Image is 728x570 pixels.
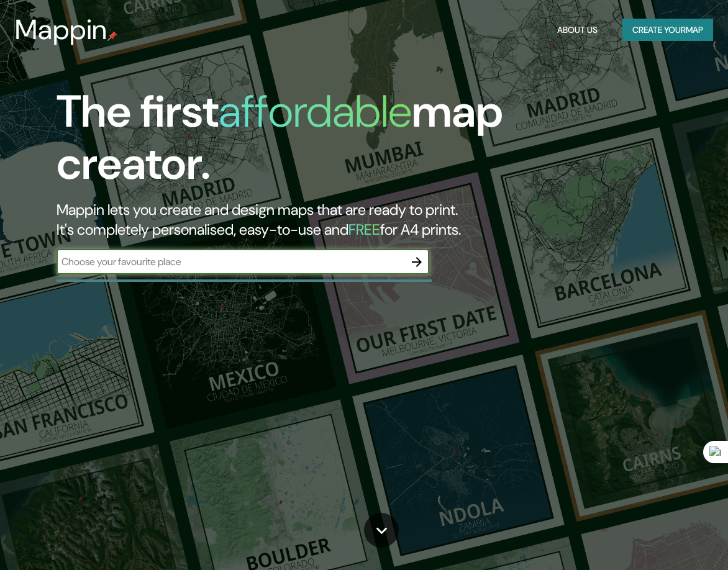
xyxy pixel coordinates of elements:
[57,255,404,269] input: Choose your favourite place
[552,19,603,42] button: About Us
[57,86,639,200] h1: The first map creator.
[348,220,380,239] h5: FREE
[107,31,117,41] img: mappin-pin
[57,200,639,240] h2: Mappin lets you create and design maps that are ready to print. It's completely personalised, eas...
[219,83,412,140] h1: affordable
[15,14,107,46] h3: Mappin
[622,19,713,42] button: Create yourmap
